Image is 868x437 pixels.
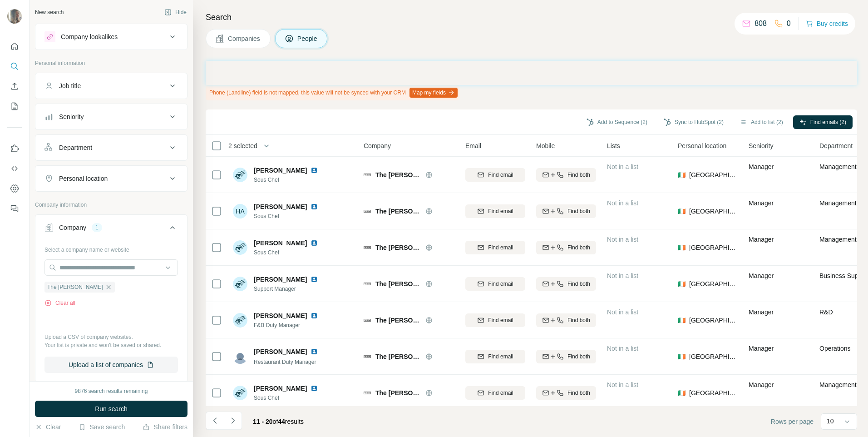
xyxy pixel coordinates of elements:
img: Avatar [233,168,247,182]
div: Phone (Landline) field is not mapped, this value will not be synced with your CRM [206,85,459,100]
span: [GEOGRAPHIC_DATA] [689,170,738,179]
span: 11 - 20 [253,418,273,425]
span: Management [819,236,857,243]
img: Logo of The Dean [364,171,371,179]
span: [PERSON_NAME] [254,202,307,211]
span: 🇮🇪 [678,243,686,252]
img: Avatar [233,386,247,400]
button: Find both [536,241,596,254]
span: The [PERSON_NAME] [375,207,421,216]
span: Manager [749,308,774,316]
span: Seniority [749,141,773,150]
span: The [PERSON_NAME] [47,283,103,291]
span: [GEOGRAPHIC_DATA] [689,388,738,397]
span: Find both [567,171,590,179]
button: Find email [465,350,525,363]
span: Operations [819,345,850,352]
span: Management [819,381,857,388]
span: Management [819,163,857,170]
img: LinkedIn logo [311,167,318,174]
span: Support Manager [254,285,321,293]
p: 10 [827,417,834,426]
button: My lists [7,98,22,114]
span: of [273,418,278,425]
span: Rows per page [771,417,814,426]
span: Email [465,141,481,150]
div: Company lookalikes [61,32,118,41]
span: People [297,34,318,43]
span: [GEOGRAPHIC_DATA] [689,207,738,216]
div: HA [233,204,247,218]
span: 🇮🇪 [678,352,686,361]
button: Search [7,58,22,74]
button: Find both [536,277,596,291]
button: Find both [536,168,596,182]
span: Manager [749,199,774,207]
span: Companies [228,34,261,43]
span: Sous Chef [254,176,321,184]
span: Find both [567,207,590,215]
span: Find email [488,207,513,215]
span: Find email [488,243,513,252]
span: Personal location [678,141,726,150]
span: Manager [749,345,774,352]
div: 9876 search results remaining [75,387,148,395]
span: Manager [749,236,774,243]
span: Not in a list [607,236,638,243]
span: Management [819,199,857,207]
span: Find email [488,389,513,397]
button: Clear all [44,299,75,307]
span: Sous Chef [254,394,321,402]
span: The [PERSON_NAME] [375,279,421,288]
img: Avatar [233,313,247,328]
span: The [PERSON_NAME] [375,170,421,179]
button: Enrich CSV [7,78,22,94]
img: Avatar [233,277,247,291]
span: [PERSON_NAME] [254,347,307,356]
p: Company information [35,201,187,209]
button: Find both [536,386,596,400]
span: 🇮🇪 [678,207,686,216]
button: Find email [465,168,525,182]
p: Your list is private and won't be saved or shared. [44,341,178,349]
span: [PERSON_NAME] [254,238,307,248]
img: Logo of The Dean [364,208,371,215]
span: Not in a list [607,272,638,279]
span: Not in a list [607,308,638,316]
img: LinkedIn logo [311,348,318,355]
button: Find email [465,386,525,400]
button: Add to list (2) [734,115,789,129]
button: Find emails (2) [793,115,853,129]
span: [GEOGRAPHIC_DATA] [689,243,738,252]
button: Save search [79,422,125,432]
img: Logo of The Dean [364,244,371,251]
img: LinkedIn logo [311,385,318,392]
span: R&D [819,308,833,316]
img: LinkedIn logo [311,203,318,210]
span: Sous Chef [254,248,321,257]
span: Restaurant Duty Manager [254,359,316,365]
img: Logo of The Dean [364,389,371,397]
div: Seniority [59,112,84,121]
button: Add to Sequence (2) [580,115,654,129]
span: Department [819,141,853,150]
span: Find email [488,280,513,288]
span: Not in a list [607,199,638,207]
span: 2 selected [228,141,257,150]
span: Sous Chef [254,212,321,220]
span: Manager [749,272,774,279]
button: Seniority [35,106,187,128]
img: LinkedIn logo [311,239,318,247]
span: 🇮🇪 [678,170,686,179]
div: New search [35,8,64,16]
p: Upload a CSV of company websites. [44,333,178,341]
img: Logo of The Dean [364,353,371,360]
img: Avatar [233,240,247,255]
button: Find email [465,241,525,254]
span: Lists [607,141,620,150]
iframe: Banner [206,61,857,85]
img: Avatar [233,349,247,364]
span: Find both [567,389,590,397]
button: Find both [536,204,596,218]
span: Find email [488,171,513,179]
